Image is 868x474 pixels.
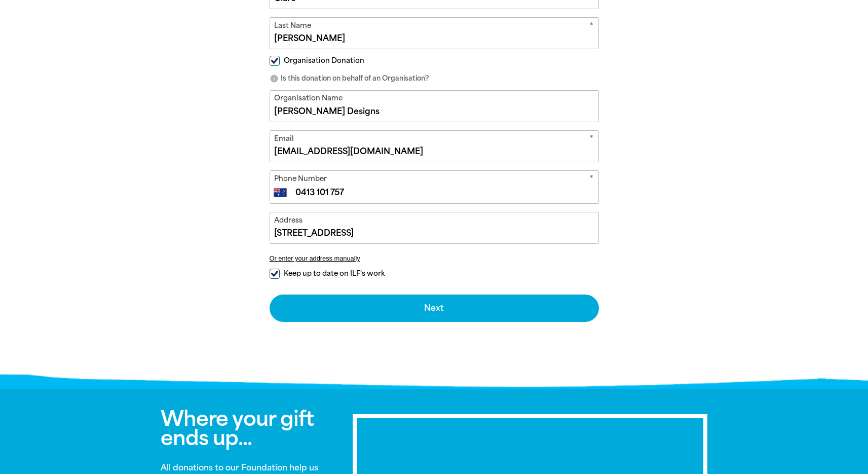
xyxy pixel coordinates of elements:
span: Organisation Donation [284,56,364,65]
input: Keep up to date on ILF's work [270,269,280,279]
button: Or enter your address manually [270,254,599,262]
span: Keep up to date on ILF's work [284,269,385,278]
span: Where your gift ends up... [161,407,314,450]
button: Next [270,295,599,322]
i: info [270,74,279,83]
i: Required [589,173,593,186]
input: Organisation Donation [270,56,280,66]
p: Is this donation on behalf of an Organisation? [270,74,599,84]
